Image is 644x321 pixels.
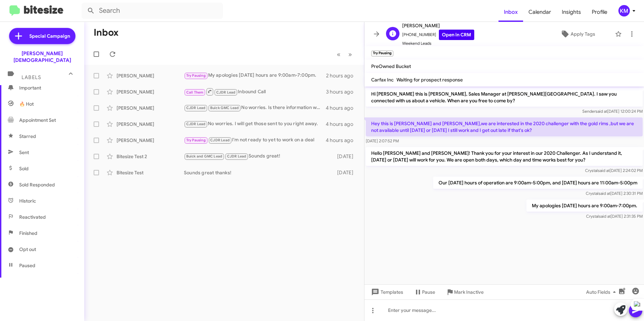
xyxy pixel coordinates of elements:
span: CJDR Lead [186,106,206,110]
span: Labels [22,74,41,80]
a: Calendar [523,2,556,22]
div: 4 hours ago [326,121,359,128]
div: 4 hours ago [326,137,359,144]
span: Templates [370,286,403,298]
span: Opt out [19,246,36,253]
div: Sounds great thanks! [184,169,334,176]
h1: Inbox [94,27,119,38]
button: Pause [409,286,441,298]
span: [PHONE_NUMBER] [402,30,474,40]
span: Crystal [DATE] 2:24:02 PM [585,168,643,173]
span: Call Them [186,90,204,95]
button: Auto Fields [581,286,624,298]
span: Apply Tags [571,28,595,40]
span: Historic [19,198,36,204]
span: Mark Inactive [454,286,484,298]
input: Search [82,3,223,19]
div: 4 hours ago [326,105,359,111]
span: Sold Responded [19,181,55,188]
span: Auto Fields [586,286,618,298]
div: [PERSON_NAME] [117,88,184,95]
span: Appointment Set [19,117,56,123]
span: Finished [19,230,37,237]
button: Next [344,47,356,61]
span: CJDR Lead [216,90,236,95]
span: Sender [DATE] 12:00:24 PM [582,109,643,114]
span: PreOwned Bucket [371,63,411,69]
span: Crystal [DATE] 2:30:31 PM [586,191,643,196]
a: Insights [556,2,586,22]
span: [DATE] 2:07:52 PM [366,138,399,143]
span: Try Pausing [186,73,206,78]
p: Hey this is [PERSON_NAME] and [PERSON_NAME],we are interested in the 2020 challenger with the gol... [366,117,643,136]
span: [PERSON_NAME] [402,22,474,30]
button: Mark Inactive [441,286,489,298]
span: 🔥 Hot [19,101,34,107]
span: CJDR Lead [186,122,206,126]
span: Important [19,84,76,91]
p: Hi [PERSON_NAME] this is [PERSON_NAME], Sales Manager at [PERSON_NAME][GEOGRAPHIC_DATA]. I saw yo... [366,88,643,107]
span: Starred [19,133,36,140]
span: Buick GMC Lead [210,106,239,110]
span: Buick and GMC Lead [186,154,223,158]
button: KM [613,5,637,16]
div: KM [618,5,630,16]
nav: Page navigation example [333,47,356,61]
div: I'm not ready to yet to work on a deal [184,136,326,144]
span: Carfax Inc [371,77,394,83]
p: Our [DATE] hours of operation are 9:00am-5:00pm, and [DATE] hours are 11:00am-5:00pm [433,177,643,189]
div: [DATE] [334,169,359,176]
span: Paused [19,262,35,269]
div: Bitesize Test [117,169,184,176]
button: Templates [364,286,409,298]
span: Crystal [DATE] 2:31:35 PM [586,214,643,219]
span: Waiting for prospect response [396,77,463,83]
span: said at [599,214,611,219]
div: Inbound Call [184,87,326,96]
span: Try Pausing [186,138,206,142]
div: [PERSON_NAME] [117,137,184,144]
div: [DATE] [334,153,359,160]
span: said at [598,168,610,173]
span: Reactivated [19,214,46,220]
div: 2 hours ago [326,72,359,79]
div: My apologies [DATE] hours are 9:00am-7:00pm. [184,72,326,79]
button: Apply Tags [543,28,612,40]
span: Special Campaign [29,33,70,39]
div: [PERSON_NAME] [117,121,184,128]
span: Sent [19,149,29,156]
div: No worries. Is there information we can help you with? [184,104,326,112]
span: said at [599,191,610,196]
p: Hello [PERSON_NAME] and [PERSON_NAME]! Thank you for your interest in our 2020 Challenger. As I u... [366,147,643,166]
div: No worries. I will get those sent to you right away. [184,120,326,128]
button: Previous [333,47,345,61]
div: Sounds great! [184,152,334,160]
div: [PERSON_NAME] [117,105,184,111]
span: said at [595,109,607,114]
span: CJDR Lead [210,138,230,142]
span: Pause [422,286,435,298]
a: Open in CRM [439,30,474,40]
span: » [348,50,352,59]
span: Weekend Leads [402,40,474,47]
small: Try Pausing [371,50,393,57]
div: 3 hours ago [326,88,359,95]
span: CJDR Lead [227,154,247,158]
span: Sold [19,165,29,172]
a: Special Campaign [9,28,75,44]
span: « [337,50,341,59]
div: [PERSON_NAME] [117,72,184,79]
p: My apologies [DATE] hours are 9:00am-7:00pm. [526,200,643,212]
a: Profile [586,2,613,22]
div: Bitesize Test 2 [117,153,184,160]
a: Inbox [498,2,523,22]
